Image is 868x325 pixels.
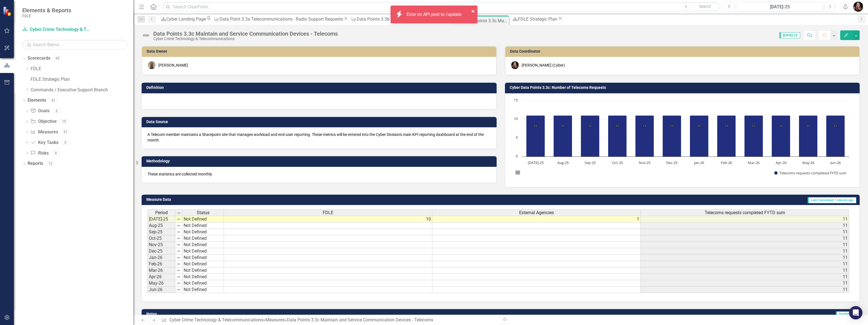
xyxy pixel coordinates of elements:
svg: Interactive chart [511,98,852,181]
text: 0 [516,153,518,158]
td: 11 [641,274,849,280]
text: Jun-26 [830,160,840,165]
div: [PERSON_NAME] (Cyber) [522,62,565,68]
td: 11 [641,280,849,287]
button: [DATE]-25 [736,2,823,12]
text: 11 [725,124,728,128]
td: Oct-25 [147,235,175,242]
div: Open Intercom Messenger [849,306,862,319]
h3: Data Owner [147,49,494,53]
a: Cyber Crime Technology & Telecommunications [22,26,92,33]
td: 11 [641,242,849,248]
h3: Definition [146,85,494,90]
div: Chart. Highcharts interactive chart. [511,98,854,181]
h3: Data Coordinator [510,49,857,53]
a: Data Point 3.3a Telecommunications - Radio Support Requests [212,16,343,23]
button: close [471,8,475,14]
text: 5 [516,135,518,140]
a: Risks [30,150,48,157]
img: 8DAGhfEEPCf229AAAAAElFTkSuQmCC [176,287,181,292]
td: 11 [641,255,849,261]
div: 62 [53,56,62,61]
td: Sep-25 [147,229,175,235]
div: FDLE Strategic Plan [518,16,557,23]
a: Elements [28,97,46,104]
path: May-26, 11. Telecoms requests completed FYTD sum. [799,115,817,157]
td: Not Defined [183,248,224,255]
input: Search Below... [22,40,128,50]
td: Feb-26 [147,261,175,267]
a: Cyber Crime Technology & Telecommunications [169,317,263,322]
path: Jun-26, 11. Telecoms requests completed FYTD sum. [826,115,845,157]
img: 8DAGhfEEPCf229AAAAAElFTkSuQmCC [176,230,181,234]
text: 11 [670,124,674,128]
td: Mar-26 [147,267,175,274]
a: Measures [265,317,285,322]
text: Dec-25 [666,160,677,165]
div: 51 [49,98,58,103]
a: Goals [30,108,49,114]
img: Not Defined [142,31,151,40]
div: [DATE]-25 [738,4,821,10]
text: 10 [514,116,518,121]
img: 8DAGhfEEPCf229AAAAAElFTkSuQmCC [176,217,181,221]
td: 11 [641,248,849,255]
td: [DATE]-25 [147,216,175,223]
div: Cyber Landing Page [166,16,206,23]
td: 11 [641,223,849,229]
input: Search ClearPoint... [162,2,720,12]
a: Reports [28,160,43,167]
img: 8DAGhfEEPCf229AAAAAElFTkSuQmCC [176,275,181,279]
div: Data Points 3.3c Maintain and Service Communication Devices - Telecoms [464,17,508,24]
td: May-26 [147,280,175,287]
path: Aug-25, 11. Telecoms requests completed FYTD sum. [553,115,572,157]
div: Error on API post to /update [407,11,463,18]
td: Not Defined [183,280,224,287]
text: Aug-25 [557,160,568,165]
td: Not Defined [183,216,224,223]
td: Not Defined [183,255,224,261]
td: 11 [641,216,849,223]
text: 11 [616,124,619,128]
img: Kyle Kelly [148,61,156,69]
td: Not Defined [183,223,224,229]
td: 11 [641,261,849,267]
span: [DATE]-25 [780,32,800,38]
text: 11 [534,124,537,128]
h3: Notes [146,312,383,316]
text: Mar-26 [748,160,759,165]
div: 0 [61,140,70,145]
text: Sep-25 [585,160,596,165]
td: Apr-26 [147,274,175,280]
td: Not Defined [183,267,224,274]
text: 11 [643,124,646,128]
text: Jan-26 [694,160,704,165]
text: 11 [834,124,837,128]
a: Cyber Landing Page [159,16,206,23]
img: 8DAGhfEEPCf229AAAAAElFTkSuQmCC [176,268,181,273]
text: May-26 [802,160,814,165]
td: Nov-25 [147,242,175,248]
td: Jan-26 [147,255,175,261]
td: Not Defined [183,242,224,248]
span: Period [155,210,168,215]
div: Data Point 3.3a Telecommunications - Radio Support Requests [220,16,343,23]
span: External Agencies [519,210,554,215]
img: 8DAGhfEEPCf229AAAAAElFTkSuQmCC [176,236,181,241]
small: FDLE [22,14,71,18]
a: Measures [30,129,58,135]
div: Data Points 3.3c Maintain and Service Communication Devices - Telecoms [287,317,433,322]
img: ClearPoint Strategy [3,6,13,16]
td: 11 [641,267,849,274]
div: » » [161,317,496,323]
img: 8DAGhfEEPCf229AAAAAElFTkSuQmCC [176,262,181,266]
text: 11 [561,124,564,128]
button: Show Telecoms requests completed FYTD sum [774,170,847,175]
a: Scorecards [28,55,50,62]
div: Cyber Crime Technology & Telecommunications [153,37,338,41]
td: Jun-26 [147,287,175,293]
td: Not Defined [183,235,224,242]
p: These statistics are collected monthly. [147,171,491,177]
img: 8DAGhfEEPCf229AAAAAElFTkSuQmCC [176,223,181,228]
h3: Cyber Data Points 3.3c: Number of Telecoms Requests [510,85,857,90]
